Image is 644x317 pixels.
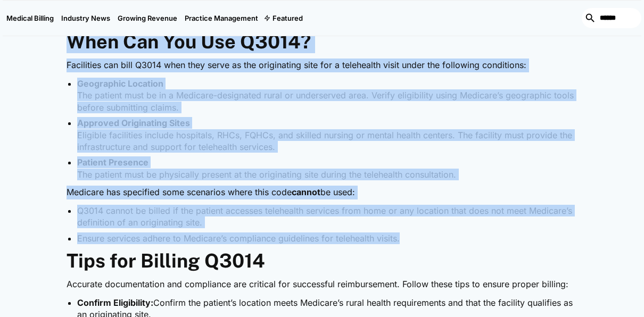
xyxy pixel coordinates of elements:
li: Eligible facilities include hospitals, RHCs, FQHCs, and skilled nursing or mental health centers.... [77,117,577,153]
a: Practice Management [181,1,262,36]
strong: Approved Originating Sites [77,118,190,128]
strong: When Can You Use Q3014? [67,30,311,53]
a: Industry News [57,1,114,36]
strong: Tips for Billing Q3014 [67,249,265,272]
strong: Patient Presence [77,157,148,168]
strong: cannot [292,187,320,197]
div: Featured [262,1,307,36]
p: Accurate documentation and compliance are critical for successful reimbursement. Follow these tip... [67,278,577,291]
p: Medicare has specified some scenarios where this code be used: [67,186,577,199]
li: Ensure services adhere to Medicare’s compliance guidelines for telehealth visits. [77,232,577,244]
strong: Geographic Location [77,78,163,89]
p: Facilities can bill Q3014 when they serve as the originating site for a telehealth visit under th... [67,59,577,72]
li: The patient must be physically present at the originating site during the telehealth consultation. [77,156,577,180]
li: The patient must be in a Medicare-designated rural or underserved area. Verify eligibility using ... [77,78,577,113]
li: Q3014 cannot be billed if the patient accesses telehealth services from home or any location that... [77,205,577,229]
div: Featured [273,14,303,22]
a: Growing Revenue [114,1,181,36]
strong: Confirm Eligibility: [77,297,153,308]
a: Medical Billing [3,1,57,36]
